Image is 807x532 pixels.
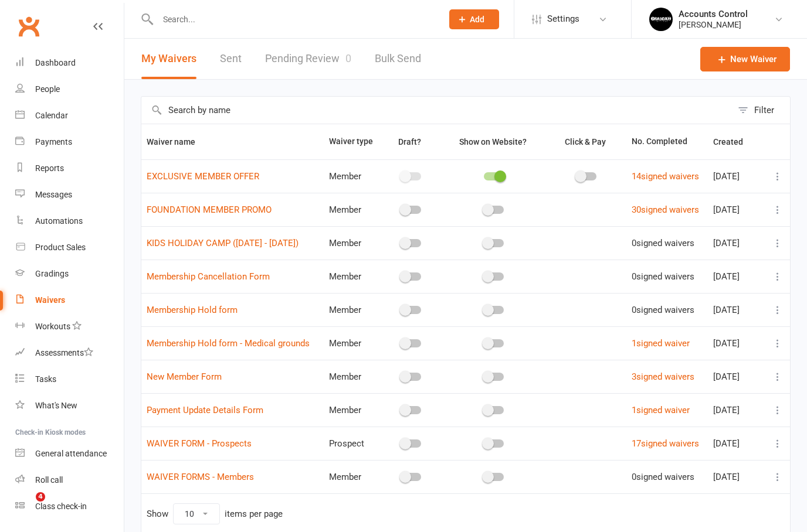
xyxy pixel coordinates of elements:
[147,135,208,149] button: Waiver name
[388,135,434,149] button: Draft?
[225,509,283,519] div: items per page
[554,135,619,149] button: Click & Pay
[713,135,756,149] button: Created
[15,234,124,261] a: Product Sales
[35,269,69,278] div: Gradings
[35,374,56,384] div: Tasks
[141,39,196,79] button: My Waivers
[679,19,748,30] div: [PERSON_NAME]
[708,159,764,193] td: [DATE]
[324,124,381,159] th: Waiver type
[147,137,208,146] span: Waiver name
[15,340,124,366] a: Assessments
[708,193,764,226] td: [DATE]
[324,193,381,226] td: Member
[147,204,272,215] a: FOUNDATION MEMBER PROMO
[15,287,124,313] a: Waivers
[15,467,124,493] a: Roll call
[649,8,673,31] img: thumb_image1701918351.png
[459,137,527,146] span: Show on Website?
[375,39,421,79] a: Bulk Send
[449,135,540,149] button: Show on Website?
[15,208,124,234] a: Automations
[35,295,65,305] div: Waivers
[324,360,381,393] td: Member
[15,155,124,182] a: Reports
[713,137,756,146] span: Created
[147,305,238,315] a: Membership Hold form
[626,124,708,159] th: No. Completed
[147,405,263,415] a: Payment Update Details Form
[15,493,124,520] a: Class kiosk mode
[708,326,764,360] td: [DATE]
[35,190,72,199] div: Messages
[324,460,381,493] td: Member
[15,50,124,76] a: Dashboard
[220,39,242,79] a: Sent
[35,111,68,120] div: Calendar
[324,293,381,326] td: Member
[35,163,64,173] div: Reports
[35,449,107,458] div: General attendance
[324,260,381,293] td: Member
[708,393,764,427] td: [DATE]
[154,11,434,28] input: Search...
[35,401,77,410] div: What's New
[15,261,124,287] a: Gradings
[265,39,351,79] a: Pending Review0
[15,441,124,467] a: General attendance kiosk mode
[36,492,45,502] span: 4
[632,238,694,248] span: 0 signed waivers
[324,326,381,360] td: Member
[708,226,764,260] td: [DATE]
[632,171,699,182] a: 14signed waivers
[632,338,690,349] a: 1signed waiver
[35,216,83,226] div: Automations
[15,393,124,419] a: What's New
[708,293,764,326] td: [DATE]
[324,427,381,460] td: Prospect
[708,260,764,293] td: [DATE]
[147,438,252,449] a: WAIVER FORM - Prospects
[35,322,70,331] div: Workouts
[147,472,254,482] a: WAIVER FORMS - Members
[345,52,351,64] span: 0
[147,238,299,248] a: KIDS HOLIDAY CAMP ([DATE] - [DATE])
[15,76,124,103] a: People
[700,47,790,71] a: New Waiver
[324,393,381,427] td: Member
[632,204,699,215] a: 30signed waivers
[632,472,694,482] span: 0 signed waivers
[12,492,40,520] iframe: Intercom live chat
[35,502,87,511] div: Class check-in
[141,97,732,124] input: Search by name
[632,305,694,315] span: 0 signed waivers
[732,97,790,124] button: Filter
[632,271,694,282] span: 0 signed waivers
[754,103,774,117] div: Filter
[632,371,694,382] a: 3signed waivers
[147,371,222,382] a: New Member Form
[632,438,699,449] a: 17signed waivers
[708,360,764,393] td: [DATE]
[147,171,259,182] a: EXCLUSIVE MEMBER OFFER
[35,137,72,146] div: Payments
[35,475,63,485] div: Roll call
[15,313,124,340] a: Workouts
[470,15,484,24] span: Add
[35,348,93,357] div: Assessments
[449,9,499,29] button: Add
[147,503,283,524] div: Show
[15,129,124,155] a: Payments
[632,405,690,415] a: 1signed waiver
[324,159,381,193] td: Member
[708,427,764,460] td: [DATE]
[708,460,764,493] td: [DATE]
[15,366,124,393] a: Tasks
[398,137,421,146] span: Draft?
[35,243,86,252] div: Product Sales
[15,103,124,129] a: Calendar
[147,338,310,349] a: Membership Hold form - Medical grounds
[15,182,124,208] a: Messages
[565,137,606,146] span: Click & Pay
